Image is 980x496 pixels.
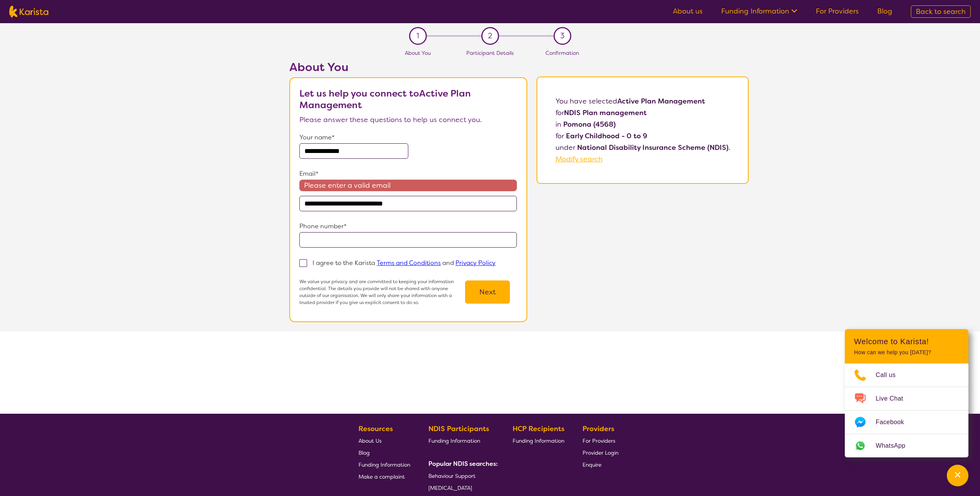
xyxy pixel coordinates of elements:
[564,108,647,117] b: NDIS Plan management
[577,143,729,152] b: National Disability Insurance Scheme (NDIS)
[358,461,410,468] span: Funding Information
[555,95,730,165] p: You have selected
[583,449,618,456] span: Provider Login
[911,5,971,18] a: Back to search
[916,7,966,16] span: Back to search
[555,155,603,164] a: Modify search
[358,459,410,471] a: Funding Information
[876,393,912,404] span: Live Chat
[854,349,959,356] p: How can we help you [DATE]?
[428,484,472,491] span: [MEDICAL_DATA]
[358,424,393,433] b: Resources
[358,449,370,456] span: Blog
[854,337,959,346] h2: Welcome to Karista!
[465,280,510,304] button: Next
[299,132,517,143] p: Your name*
[617,97,705,106] b: Active Plan Management
[428,472,476,479] span: Behaviour Support
[845,364,968,457] ul: Choose channel
[816,7,859,16] a: For Providers
[358,435,410,447] a: About Us
[876,440,915,452] span: WhatsApp
[299,87,471,111] b: Let us help you connect to Active Plan Management
[555,107,730,119] p: for
[299,221,517,232] p: Phone number*
[583,461,601,468] span: Enquire
[555,142,730,153] p: under .
[877,7,892,16] a: Blog
[545,49,579,56] span: Confirmation
[358,473,405,480] span: Make a complaint
[358,471,410,482] a: Make a complaint
[845,434,968,457] a: Web link opens in a new tab.
[845,329,968,457] div: Channel Menu
[566,131,647,141] b: Early Childhood - 0 to 9
[289,60,527,74] h2: About You
[428,482,495,494] a: [MEDICAL_DATA]
[428,460,498,468] b: Popular NDIS searches:
[583,447,618,459] a: Provider Login
[513,424,564,433] b: HCP Recipients
[299,168,517,180] p: Email*
[299,180,517,191] span: Please enter a valid email
[299,278,458,306] p: We value your privacy and are committed to keeping your information confidential. The details you...
[358,447,410,459] a: Blog
[560,30,564,42] span: 3
[428,437,480,444] span: Funding Information
[876,416,913,428] span: Facebook
[428,424,489,433] b: NDIS Participants
[377,259,441,267] a: Terms and Conditions
[416,30,419,42] span: 1
[358,437,382,444] span: About Us
[555,119,730,130] p: in
[876,369,905,381] span: Call us
[673,7,703,16] a: About us
[428,435,495,447] a: Funding Information
[583,437,615,444] span: For Providers
[428,470,495,482] a: Behaviour Support
[466,49,514,56] span: Participant Details
[405,49,431,56] span: About You
[555,130,730,142] p: for
[455,259,496,267] a: Privacy Policy
[947,465,968,486] button: Channel Menu
[513,435,564,447] a: Funding Information
[563,120,616,129] b: Pomona (4568)
[583,424,614,433] b: Providers
[488,30,492,42] span: 2
[513,437,564,444] span: Funding Information
[313,259,496,267] p: I agree to the Karista and
[299,114,517,126] p: Please answer these questions to help us connect you.
[721,7,797,16] a: Funding Information
[583,435,618,447] a: For Providers
[9,6,48,17] img: Karista logo
[583,459,618,471] a: Enquire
